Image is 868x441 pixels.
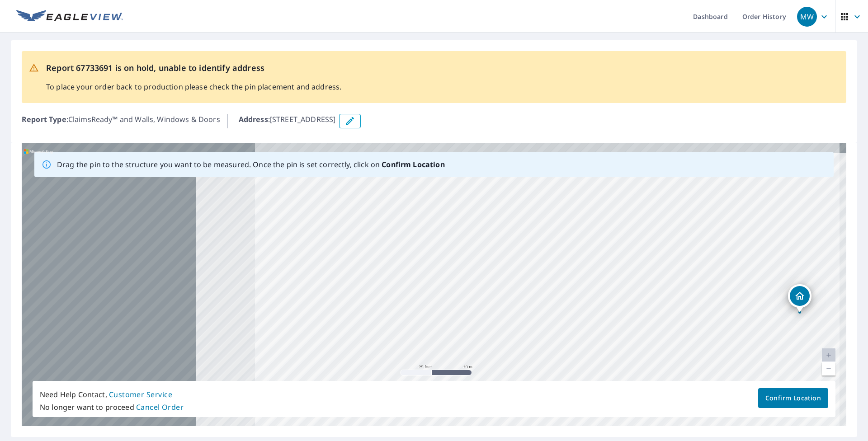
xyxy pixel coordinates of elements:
[239,114,336,128] p: : [STREET_ADDRESS]
[22,114,66,124] b: Report Type
[46,62,341,74] p: Report 67733691 is on hold, unable to identify address
[382,160,444,169] b: Confirm Location
[57,159,445,170] p: Drag the pin to the structure you want to be measured. Once the pin is set correctly, click on
[797,7,817,27] div: MW
[239,114,268,124] b: Address
[788,284,811,312] div: Dropped pin, building 1, Residential property, 2444 Springmill Rd Mansfield, OH 44903
[822,348,835,362] a: Current Level 20, Zoom In Disabled
[16,10,123,23] img: EV Logo
[40,388,184,401] p: Need Help Contact,
[109,388,172,401] button: Customer Service
[22,114,220,128] p: : ClaimsReady™ and Walls, Windows & Doors
[46,81,341,92] p: To place your order back to production please check the pin placement and address.
[822,362,835,375] a: Current Level 20, Zoom Out
[765,393,821,404] span: Confirm Location
[758,388,828,408] button: Confirm Location
[136,401,184,413] button: Cancel Order
[40,401,184,413] p: No longer want to proceed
